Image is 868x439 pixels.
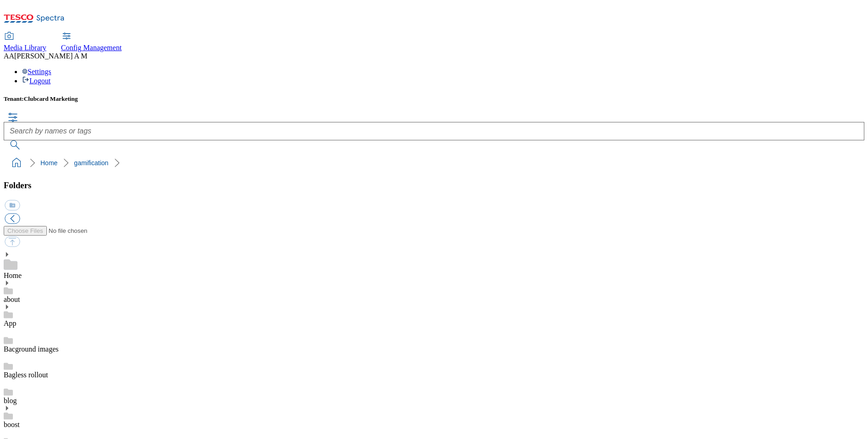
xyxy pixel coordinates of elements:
span: Clubcard Marketing [24,95,78,102]
a: Settings [22,68,51,75]
nav: breadcrumb [4,154,864,172]
a: about [4,295,20,303]
a: Home [4,271,22,279]
a: home [9,156,24,170]
a: gamification [74,159,108,167]
a: Home [40,159,57,167]
a: Media Library [4,33,46,52]
a: Bacground images [4,345,59,353]
input: Search by names or tags [4,122,864,140]
span: Config Management [61,44,122,52]
a: blog [4,397,17,404]
span: Media Library [4,44,46,52]
h5: Tenant: [4,95,864,103]
a: Config Management [61,33,122,52]
a: App [4,319,17,327]
a: Bagless rollout [4,371,48,379]
h3: Folders [4,180,864,191]
a: Logout [22,77,51,85]
span: [PERSON_NAME] A M [14,52,87,60]
span: AA [4,52,14,60]
a: boost [4,421,20,428]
